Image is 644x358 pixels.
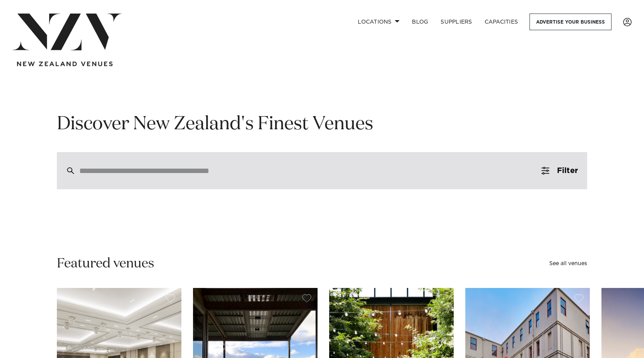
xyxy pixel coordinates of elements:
[532,152,587,189] button: Filter
[557,167,578,175] span: Filter
[549,261,587,266] a: See all venues
[530,14,612,30] a: Advertise your business
[12,14,122,50] img: nzv-logo.png
[57,255,154,272] h2: Featured venues
[352,14,406,30] a: Locations
[17,62,113,67] img: new-zealand-venues-text.png
[57,112,587,137] h1: Discover New Zealand's Finest Venues
[434,14,478,30] a: SUPPLIERS
[406,14,434,30] a: BLOG
[478,14,524,30] a: Capacities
